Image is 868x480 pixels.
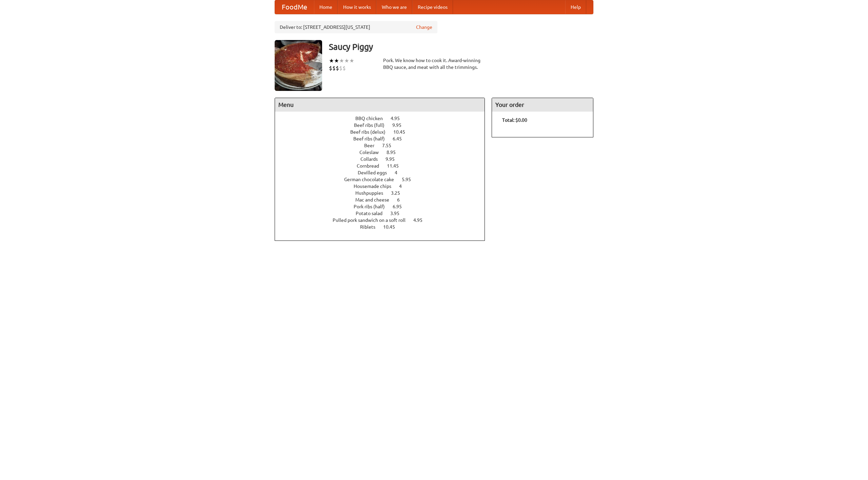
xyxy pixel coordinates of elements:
span: Riblets [360,224,382,230]
a: How it works [338,0,376,14]
span: 10.45 [383,224,402,230]
b: Total: $0.00 [502,117,527,123]
div: Pork. We know how to cook it. Award-winning BBQ sauce, and meat with all the trimmings. [383,57,485,71]
a: Recipe videos [412,0,453,14]
span: 7.55 [382,143,398,148]
a: Beer 7.55 [364,143,404,148]
span: Beef ribs (full) [354,122,391,128]
h4: Menu [275,98,485,112]
span: Beef ribs (delux) [350,129,392,135]
span: Beef ribs (half) [353,136,392,141]
span: 6.95 [393,204,409,209]
span: 6 [397,197,407,203]
span: Hushpuppies [355,190,390,196]
a: Devilled eggs 4 [358,170,410,175]
span: Pulled pork sandwich on a soft roll [333,217,412,223]
a: Help [565,0,586,14]
span: 4.95 [413,217,429,223]
span: 3.25 [391,190,407,196]
span: 3.95 [390,211,406,216]
a: Housemade chips 4 [354,184,414,189]
a: FoodMe [275,0,314,14]
a: Pulled pork sandwich on a soft roll 4.95 [333,217,435,223]
span: Mac and cheese [355,197,396,203]
h3: Saucy Piggy [329,40,593,54]
span: 6.45 [393,136,409,141]
a: Change [416,24,432,31]
li: ★ [339,57,344,64]
span: 4 [395,170,404,175]
div: Deliver to: [STREET_ADDRESS][US_STATE] [275,21,437,33]
li: ★ [349,57,354,64]
span: Cornbread [357,163,386,169]
h4: Your order [492,98,593,112]
a: Home [314,0,338,14]
span: 9.95 [386,156,401,162]
a: Coleslaw 8.95 [359,150,408,155]
span: Devilled eggs [358,170,394,175]
a: Beef ribs (full) 9.95 [354,122,414,128]
a: Mac and cheese 6 [355,197,412,203]
li: $ [342,64,346,72]
span: 10.45 [393,129,412,135]
a: Cornbread 11.45 [357,163,411,169]
li: ★ [344,57,349,64]
span: 8.95 [387,150,402,155]
span: Beer [364,143,381,148]
span: Potato salad [356,211,389,216]
span: Pork ribs (half) [354,204,392,209]
span: 4 [399,184,409,189]
li: $ [332,64,336,72]
li: ★ [329,57,334,64]
li: $ [336,64,339,72]
a: Pork ribs (half) 6.95 [354,204,414,209]
a: Beef ribs (half) 6.45 [353,136,414,141]
li: ★ [334,57,339,64]
li: $ [329,64,332,72]
span: 5.95 [402,177,418,182]
span: German chocolate cake [344,177,401,182]
span: Coleslaw [359,150,386,155]
span: BBQ chicken [355,116,390,121]
span: 9.95 [392,122,408,128]
li: $ [339,64,342,72]
a: Riblets 10.45 [360,224,408,230]
span: Housemade chips [354,184,398,189]
a: Who we are [376,0,412,14]
span: 11.45 [387,163,406,169]
img: angular.jpg [275,40,322,91]
a: Potato salad 3.95 [356,211,412,216]
a: German chocolate cake 5.95 [344,177,423,182]
a: Collards 9.95 [360,156,407,162]
span: 4.95 [391,116,407,121]
a: Beef ribs (delux) 10.45 [350,129,418,135]
span: Collards [360,156,384,162]
a: Hushpuppies 3.25 [355,190,413,196]
a: BBQ chicken 4.95 [355,116,412,121]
